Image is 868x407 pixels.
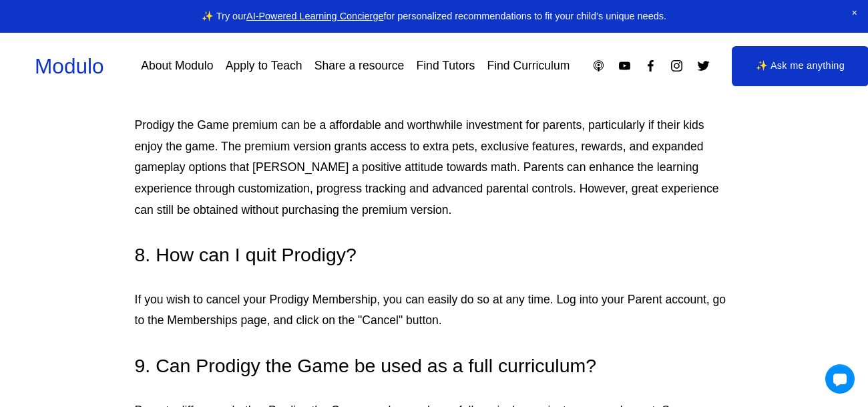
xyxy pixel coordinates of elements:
[487,54,570,78] a: Find Curriculum
[226,54,302,78] a: Apply to Teach
[35,54,104,78] a: Modulo
[417,54,475,78] a: Find Tutors
[696,59,710,73] a: Twitter
[135,353,734,379] h3: 9. Can Prodigy the Game be used as a full curriculum?
[135,242,734,268] h3: 8. How can I quit Prodigy?
[314,54,405,78] a: Share a resource
[135,289,734,331] p: If you wish to cancel your Prodigy Membership, you can easily do so at any time. Log into your Pa...
[141,54,213,78] a: About Modulo
[618,59,632,73] a: YouTube
[135,115,734,221] p: Prodigy the Game premium can be a affordable and worthwhile investment for parents, particularly ...
[246,11,383,21] a: AI-Powered Learning Concierge
[670,59,684,73] a: Instagram
[592,59,606,73] a: Apple Podcasts
[644,59,658,73] a: Facebook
